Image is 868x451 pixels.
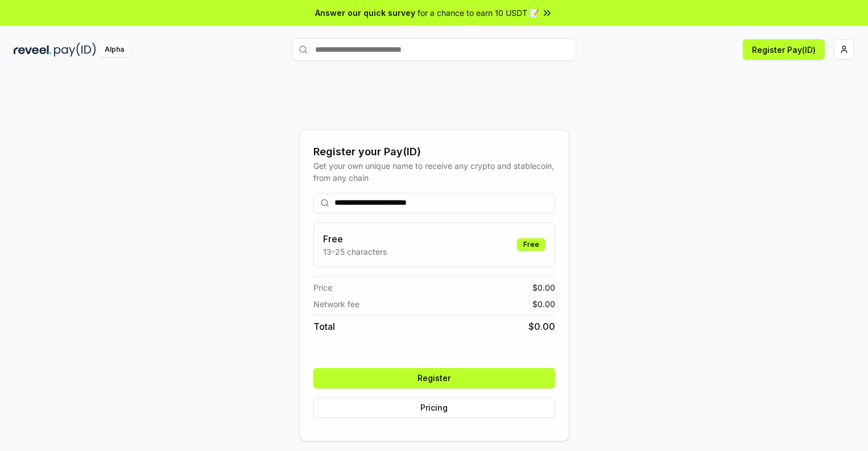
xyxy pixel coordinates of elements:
[418,7,539,19] span: for a chance to earn 10 USDT 📝
[98,43,130,57] div: Alpha
[54,43,96,57] img: pay_id
[323,246,387,258] p: 13-25 characters
[528,320,555,333] span: $ 0.00
[743,39,825,60] button: Register Pay(ID)
[14,43,52,57] img: reveel_dark
[313,368,555,388] button: Register
[313,282,332,293] span: Price
[315,7,415,19] span: Answer our quick survey
[313,298,359,310] span: Network fee
[313,144,555,160] div: Register your Pay(ID)
[313,398,555,418] button: Pricing
[532,282,555,293] span: $ 0.00
[323,232,387,246] h3: Free
[517,238,545,251] div: Free
[532,298,555,310] span: $ 0.00
[313,160,555,184] div: Get your own unique name to receive any crypto and stablecoin, from any chain
[313,320,335,333] span: Total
